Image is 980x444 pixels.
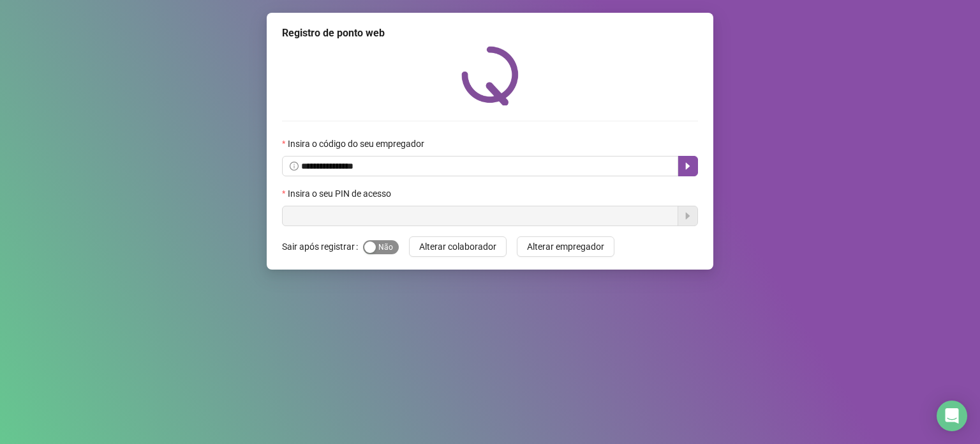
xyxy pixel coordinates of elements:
[282,26,698,41] div: Registro de ponto web
[282,187,399,201] label: Insira o seu PIN de acesso
[290,162,299,171] span: info-circle
[517,236,614,257] button: Alterar empregador
[527,240,604,254] span: Alterar empregador
[419,240,496,254] span: Alterar colaborador
[461,46,519,105] img: QRPoint
[282,137,433,151] label: Insira o código do seu empregador
[282,236,363,257] label: Sair após registrar
[937,401,967,431] div: Open Intercom Messenger
[409,236,507,257] button: Alterar colaborador
[683,161,693,171] span: caret-right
